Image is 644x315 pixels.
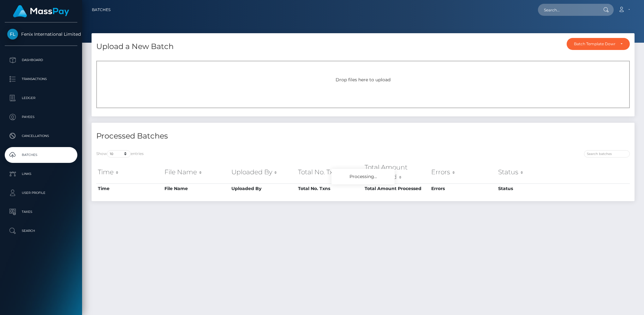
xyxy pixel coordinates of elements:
a: Transactions [5,71,77,87]
th: Uploaded By [230,183,296,194]
div: Processing... [331,169,395,184]
th: Total No. Txns [296,161,363,183]
span: Fenix International Limited [5,31,77,37]
a: Dashboard [5,52,77,68]
a: Cancellations [5,128,77,144]
th: Total No. Txns [296,183,363,194]
th: File Name [163,183,230,194]
p: Batches [7,150,75,160]
p: User Profile [7,188,75,198]
h4: Upload a New Batch [96,41,174,52]
img: MassPay Logo [13,5,69,17]
p: Cancellations [7,131,75,141]
select: Showentries [107,150,131,157]
button: Batch Template Download [567,38,630,50]
a: User Profile [5,185,77,201]
th: Total Amount Processed [363,161,430,183]
input: Search... [538,4,597,16]
th: Time [96,183,163,194]
h4: Processed Batches [96,131,358,142]
label: Show entries [96,150,144,157]
a: Batches [92,3,110,16]
span: Drop files here to upload [336,77,391,83]
th: Time [96,161,163,183]
a: Payees [5,109,77,125]
input: Search batches [584,150,630,157]
th: Uploaded By [230,161,296,183]
a: Batches [5,147,77,163]
th: File Name [163,161,230,183]
th: Errors [430,161,496,183]
th: Status [497,183,563,194]
p: Taxes [7,207,75,217]
img: Fenix International Limited [7,29,18,40]
p: Ledger [7,93,75,103]
a: Taxes [5,204,77,220]
th: Total Amount Processed [363,183,430,194]
p: Payees [7,112,75,122]
p: Search [7,226,75,236]
th: Errors [430,183,496,194]
a: Links [5,166,77,182]
th: Status [497,161,563,183]
p: Dashboard [7,55,75,65]
div: Batch Template Download [574,41,615,46]
p: Transactions [7,74,75,84]
a: Search [5,223,77,239]
p: Links [7,169,75,179]
a: Ledger [5,90,77,106]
